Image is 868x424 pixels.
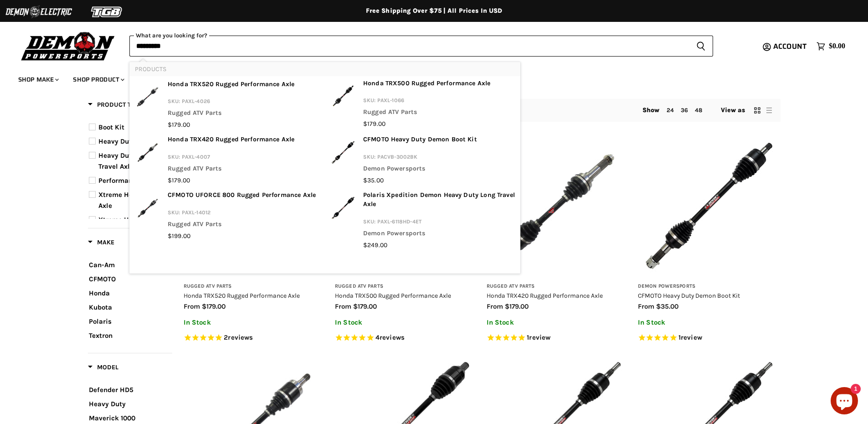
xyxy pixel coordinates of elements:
span: $179.00 [202,302,226,310]
span: $249.00 [363,241,387,249]
span: Account [773,41,806,52]
a: Shop Make [11,70,64,89]
p: SKU: PAXL-6118HD-4ET [363,217,515,229]
p: In Stock [487,319,629,326]
a: CFMOTO UFORCE 800 Rugged Performance Axle CFMOTO UFORCE 800 Rugged Performance Axle SKU: PAXL-140... [135,191,319,241]
span: $179.00 [168,121,190,129]
span: from [335,302,351,310]
span: View as [721,107,745,114]
div: View All [135,267,515,286]
div: Products [129,62,520,263]
span: Kubota [89,303,112,311]
span: $179.00 [363,120,385,128]
li: Products [129,62,520,76]
p: In Stock [184,319,326,326]
img: Demon Electric Logo 2 [5,3,73,21]
h3: Rugged ATV Parts [335,283,478,290]
span: Show [642,106,660,114]
a: Honda TRX420 Rugged Performance Axle Honda TRX420 Rugged Performance Axle SKU: PAXL-4007 Rugged A... [135,135,319,185]
span: $179.00 [353,302,377,310]
img: CFMOTO Heavy Duty Demon Boot Kit [330,135,356,169]
li: products: Honda TRX420 Rugged Performance Axle [129,132,325,188]
span: Defender HD5 [89,386,134,394]
a: Shop Product [66,70,130,89]
p: SKU: PAXL-4007 [168,152,294,164]
p: In Stock [638,319,781,326]
span: review [529,334,550,342]
p: Polaris Xpedition Demon Heavy Duty Long Travel Axle [363,191,515,212]
span: Maverick 1000 [89,414,135,422]
a: CFMOTO Heavy Duty Demon Boot Kit CFMOTO Heavy Duty Demon Boot Kit SKU: PACVB-3002BK Demon Powersp... [330,135,515,185]
img: Polaris Xpedition Demon Heavy Duty Long Travel Axle [330,191,356,224]
button: list view [765,106,774,115]
button: Filter by Make [88,238,114,249]
p: Rugged ATV Parts [363,108,490,119]
span: Rated 5.0 out of 5 stars 1 reviews [487,333,629,343]
span: $35.00 [656,302,678,310]
p: SKU: PAXL-1066 [363,96,490,108]
a: Honda TRX520 Rugged Performance Axle [184,292,300,299]
img: TGB Logo 2 [73,3,141,21]
p: SKU: PAXL-4026 [168,97,294,109]
span: Model [88,363,118,371]
h3: Rugged ATV Parts [487,283,629,290]
a: 24 [667,107,674,114]
img: Demon Powersports [18,30,118,62]
p: SKU: PACVB-3002BK [363,152,477,164]
span: $35.00 [363,176,384,184]
span: View all 18 products [291,272,360,281]
span: Heavy Duty Axle [98,137,151,145]
p: In Stock [335,319,478,326]
button: Search [689,36,713,57]
span: from [487,302,503,310]
a: Honda TRX500 Rugged Performance Axle Honda TRX500 Rugged Performance Axle SKU: PAXL-1066 Rugged A... [330,79,515,129]
p: Rugged ATV Parts [168,220,316,232]
a: Account [769,42,812,51]
span: 1 reviews [527,334,550,342]
span: Xtreme Heavy Duty Long Travel Axle [98,216,161,235]
span: $179.00 [505,302,529,310]
img: CFMOTO Heavy Duty Demon Boot Kit [638,134,781,276]
p: CFMOTO UFORCE 800 Rugged Performance Axle [168,191,316,202]
span: Rated 5.0 out of 5 stars 1 reviews [638,333,781,343]
span: Performance Axle [98,176,155,185]
span: Make [88,238,114,246]
span: reviews [228,334,253,342]
button: Filter by Product Type [88,100,142,112]
span: 1 reviews [678,334,702,342]
a: CFMOTO Heavy Duty Demon Boot Kit [638,292,740,299]
span: from [638,302,654,310]
li: products: CFMOTO Heavy Duty Demon Boot Kit [325,132,520,188]
span: Xtreme Heavy Duty Axle [98,191,161,210]
span: $0.00 [829,42,845,51]
span: review [681,334,702,342]
li: products: CFMOTO UFORCE 800 Rugged Performance Axle [129,188,325,243]
inbox-online-store-chat: Shopify online store chat [828,387,861,417]
li: products: Polaris Xpedition Demon Heavy Duty Long Travel Axle [325,188,520,253]
span: Rated 5.0 out of 5 stars 4 reviews [335,333,478,343]
p: CFMOTO Heavy Duty Demon Boot Kit [363,135,477,147]
span: $199.00 [168,232,190,240]
a: Honda TRX500 Rugged Performance Axle [335,292,451,299]
span: Textron [89,331,113,340]
a: Polaris Xpedition Demon Heavy Duty Long Travel Axle Polaris Xpedition Demon Heavy Duty Long Trave... [330,191,515,250]
a: 48 [695,107,702,114]
div: Free Shipping Over $75 | All Prices In USD [70,7,799,15]
p: SKU: PAXL-14012 [168,208,316,220]
span: reviews [380,334,405,342]
span: Honda [89,289,110,297]
span: Rated 5.0 out of 5 stars 2 reviews [184,333,326,343]
p: Honda TRX420 Rugged Performance Axle [168,135,294,147]
p: Honda TRX520 Rugged Performance Axle [168,80,294,92]
img: Honda TRX500 Rugged Performance Axle [330,79,356,113]
img: Honda TRX420 Rugged Performance Axle [487,134,629,276]
span: Polaris [89,317,112,326]
a: Honda TRX520 Rugged Performance Axle Honda TRX520 Rugged Performance Axle SKU: PAXL-4026 Rugged A... [135,80,319,130]
img: CFMOTO UFORCE 800 Rugged Performance Axle [135,191,160,224]
ul: Main menu [11,67,843,89]
p: Rugged ATV Parts [168,109,294,120]
span: Boot Kit [98,123,124,131]
span: 2 reviews [224,334,253,342]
